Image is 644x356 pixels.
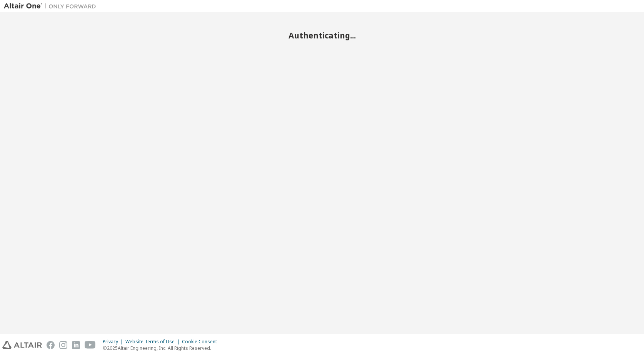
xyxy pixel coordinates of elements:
p: © 2025 Altair Engineering, Inc. All Rights Reserved. [103,345,222,351]
img: Altair One [4,2,100,10]
img: instagram.svg [59,341,67,349]
div: Website Terms of Use [125,339,182,345]
div: Privacy [103,339,125,345]
h2: Authenticating... [4,30,640,40]
img: youtube.svg [85,341,96,349]
img: linkedin.svg [72,341,80,349]
img: facebook.svg [47,341,55,349]
img: altair_logo.svg [2,341,42,349]
div: Cookie Consent [182,339,222,345]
